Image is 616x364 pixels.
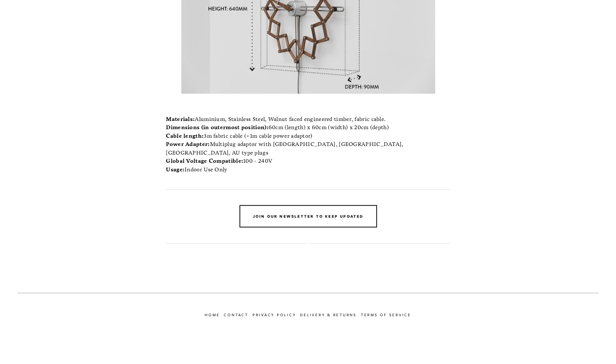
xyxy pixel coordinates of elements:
a: Join our newsletter to keep updated [239,205,377,227]
strong: Materials: [166,116,195,122]
strong: Global Voltage Compatible: [166,158,243,164]
a: Delivery & returns [300,311,361,319]
strong: Dimensions (in outermost position): [166,124,269,131]
p: Aluminium, Stainless Steel, Walnut faced engineered timber, fabric cable. 60cm (length) x 60cm (w... [166,106,450,174]
strong: Usage: [166,166,185,173]
strong: Power Adapter: [166,141,210,147]
a: Terms of Service [361,311,415,319]
strong: Cable length: [166,133,204,139]
a: Privacy Policy [253,311,300,319]
a: Home [205,311,224,319]
a: Contact [224,311,252,319]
